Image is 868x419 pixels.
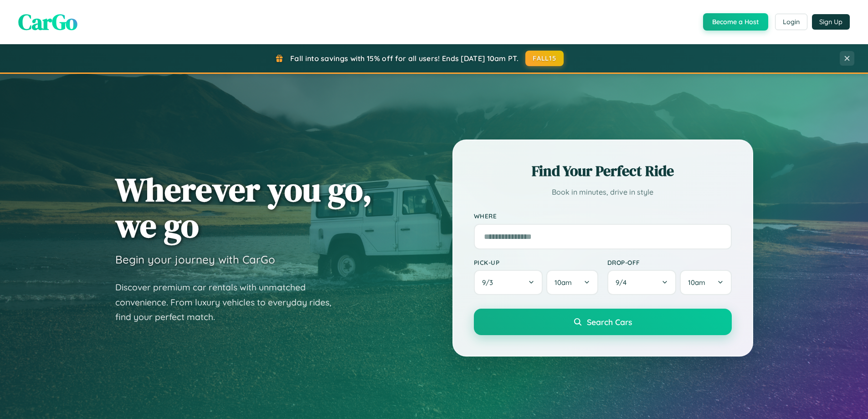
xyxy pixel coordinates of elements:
[546,270,598,295] button: 10am
[115,253,275,266] h3: Begin your journey with CarGo
[474,212,732,220] label: Where
[482,278,498,287] span: 9 / 3
[474,259,598,266] label: Pick-up
[607,270,677,295] button: 9/4
[688,278,705,287] span: 10am
[474,270,543,295] button: 9/3
[525,51,564,66] button: FALL15
[474,309,732,335] button: Search Cars
[680,270,731,295] button: 10am
[115,280,343,325] p: Discover premium car rentals with unmatched convenience. From luxury vehicles to everyday rides, ...
[587,317,632,327] span: Search Cars
[474,186,732,199] p: Book in minutes, drive in style
[607,259,732,266] label: Drop-off
[290,54,519,63] span: Fall into savings with 15% off for all users! Ends [DATE] 10am PT.
[555,278,572,287] span: 10am
[474,161,732,181] h2: Find Your Perfect Ride
[18,7,77,37] span: CarGo
[616,278,631,287] span: 9 / 4
[775,14,807,30] button: Login
[115,171,372,243] h1: Wherever you go, we go
[703,13,768,31] button: Become a Host
[812,14,850,30] button: Sign Up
